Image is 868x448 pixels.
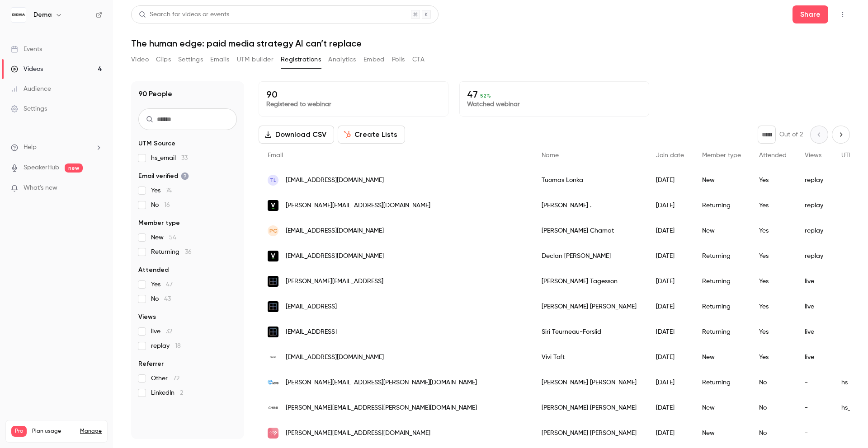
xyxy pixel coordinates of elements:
[750,243,796,269] div: Yes
[24,163,59,173] a: SpeakerHub
[268,402,278,413] img: chimi-online.com
[533,218,647,243] div: [PERSON_NAME] Chamat
[131,38,850,49] h1: The human edge: paid media strategy AI can’t replace
[533,243,647,269] div: Declan [PERSON_NAME]
[647,395,693,420] div: [DATE]
[286,327,337,337] span: [EMAIL_ADDRESS]
[796,218,832,243] div: replay
[796,168,832,193] div: replay
[286,201,430,210] span: [PERSON_NAME][EMAIL_ADDRESS][DOMAIN_NAME]
[166,281,173,288] span: 47
[164,296,171,302] span: 43
[210,52,229,67] button: Emails
[138,89,172,99] h1: 90 People
[80,428,102,435] a: Manage
[138,313,156,322] span: Views
[268,428,278,439] img: wayke.se
[796,269,832,294] div: live
[270,176,276,184] span: TL
[796,319,832,345] div: live
[647,168,693,193] div: [DATE]
[702,152,741,159] span: Member type
[533,193,647,218] div: [PERSON_NAME] .
[693,319,750,345] div: Returning
[24,143,37,152] span: Help
[759,152,787,159] span: Attended
[138,139,175,148] span: UTM Source
[286,302,337,312] span: [EMAIL_ADDRESS]
[693,193,750,218] div: Returning
[533,370,647,395] div: [PERSON_NAME] [PERSON_NAME]
[467,100,642,109] p: Watched webinar
[151,294,171,303] span: No
[268,200,278,211] img: vervaunt.com
[647,193,693,218] div: [DATE]
[480,93,491,99] span: 52 %
[138,219,180,228] span: Member type
[237,52,274,67] button: UTM builder
[151,388,183,397] span: LinkedIn
[835,7,850,22] button: Top Bar Actions
[286,378,477,387] span: [PERSON_NAME][EMAIL_ADDRESS][PERSON_NAME][DOMAIN_NAME]
[180,390,183,396] span: 2
[151,374,179,383] span: Other
[131,52,149,67] button: Video
[542,152,559,159] span: Name
[693,269,750,294] div: Returning
[166,187,172,194] span: 74
[750,370,796,395] div: No
[91,184,102,192] iframe: Noticeable Trigger
[138,266,169,275] span: Attended
[796,193,832,218] div: replay
[151,201,170,210] span: No
[268,301,278,312] img: dema.ai
[156,52,171,67] button: Clips
[151,247,192,257] span: Returning
[693,294,750,319] div: Returning
[139,10,229,19] div: Search for videos or events
[647,420,693,446] div: [DATE]
[185,249,192,255] span: 36
[693,168,750,193] div: New
[750,168,796,193] div: Yes
[268,152,283,159] span: Email
[11,65,43,74] div: Videos
[533,319,647,345] div: Siri Teurneau-Forslid
[266,100,441,109] p: Registered to webinar
[268,276,278,287] img: dema.ai
[266,89,441,100] p: 90
[24,183,57,193] span: What's new
[533,345,647,370] div: Vivi Toft
[151,341,181,350] span: replay
[65,163,83,173] span: new
[11,104,47,113] div: Settings
[33,10,52,19] h6: Dema
[693,420,750,446] div: New
[647,294,693,319] div: [DATE]
[286,252,384,261] span: [EMAIL_ADDRESS][DOMAIN_NAME]
[750,218,796,243] div: Yes
[166,328,172,335] span: 32
[138,139,237,397] section: facet-groups
[647,269,693,294] div: [DATE]
[647,345,693,370] div: [DATE]
[328,52,356,67] button: Analytics
[796,395,832,420] div: -
[268,377,278,388] img: hsng.com
[750,269,796,294] div: Yes
[268,327,278,337] img: dema.ai
[151,233,176,242] span: New
[533,269,647,294] div: [PERSON_NAME] Tagesson
[178,52,203,67] button: Settings
[269,227,277,235] span: PC
[175,343,181,349] span: 18
[693,243,750,269] div: Returning
[151,327,172,336] span: live
[796,345,832,370] div: live
[32,428,75,435] span: Plan usage
[805,152,821,159] span: Views
[656,152,684,159] span: Join date
[412,52,425,67] button: CTA
[11,8,26,22] img: Dema
[796,370,832,395] div: -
